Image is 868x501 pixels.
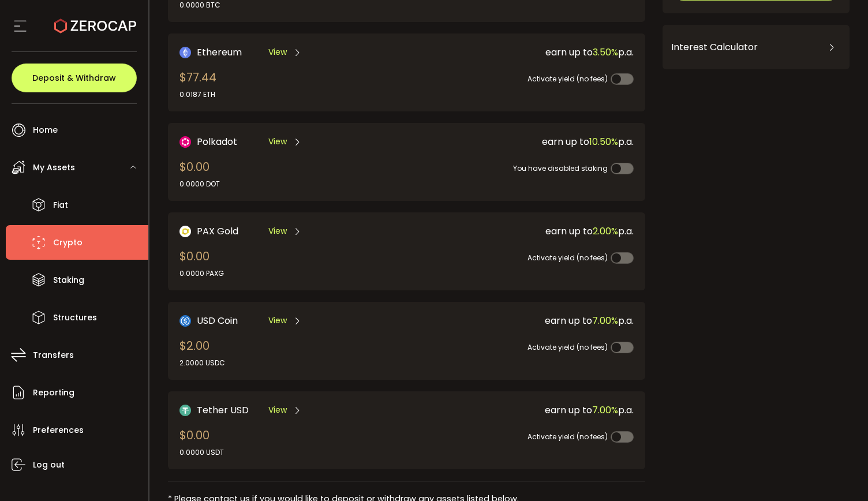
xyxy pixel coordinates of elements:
span: 7.00% [592,403,618,417]
div: earn up to p.a. [407,313,634,328]
button: Deposit & Withdraw [12,63,137,92]
div: $0.00 [179,427,224,458]
span: My Assets [33,159,75,176]
span: Deposit & Withdraw [32,74,116,82]
img: PAX Gold [179,226,191,237]
span: Activate yield (no fees) [527,342,608,352]
div: earn up to p.a. [407,403,634,417]
div: 0.0000 PAXG [179,268,224,279]
div: 2.0000 USDC [179,358,225,368]
span: Preferences [33,422,84,439]
div: earn up to p.a. [407,134,634,149]
span: Staking [53,272,84,289]
span: Activate yield (no fees) [527,253,608,263]
span: Transfers [33,347,74,364]
span: Home [33,122,58,139]
span: Crypto [53,234,83,251]
span: Activate yield (no fees) [527,74,608,84]
img: Tether USD [179,405,191,416]
div: 0.0000 USDT [179,447,224,458]
span: You have disabled staking [513,163,608,173]
span: 3.50% [593,46,618,59]
span: View [268,315,287,327]
div: $0.00 [179,158,220,189]
span: Ethereum [197,45,242,59]
span: Activate yield (no fees) [527,432,608,442]
span: View [268,225,287,237]
span: Polkadot [197,134,237,149]
span: View [268,136,287,148]
div: Interest Calculator [671,33,841,61]
span: 2.00% [593,225,618,238]
div: $0.00 [179,248,224,279]
div: earn up to p.a. [407,224,634,238]
span: View [268,404,287,416]
span: Tether USD [197,403,249,417]
img: Ethereum [179,47,191,58]
span: PAX Gold [197,224,238,238]
div: $2.00 [179,337,225,368]
div: $77.44 [179,69,216,100]
div: 0.0000 DOT [179,179,220,189]
img: DOT [179,136,191,148]
img: USD Coin [179,315,191,327]
div: 0.0187 ETH [179,89,216,100]
span: View [268,46,287,58]
span: USD Coin [197,313,238,328]
span: Reporting [33,384,74,401]
span: Structures [53,309,97,326]
iframe: Chat Widget [609,37,868,501]
span: Log out [33,457,65,473]
span: 10.50% [589,135,618,148]
div: earn up to p.a. [407,45,634,59]
span: Fiat [53,197,68,214]
span: 7.00% [592,314,618,327]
